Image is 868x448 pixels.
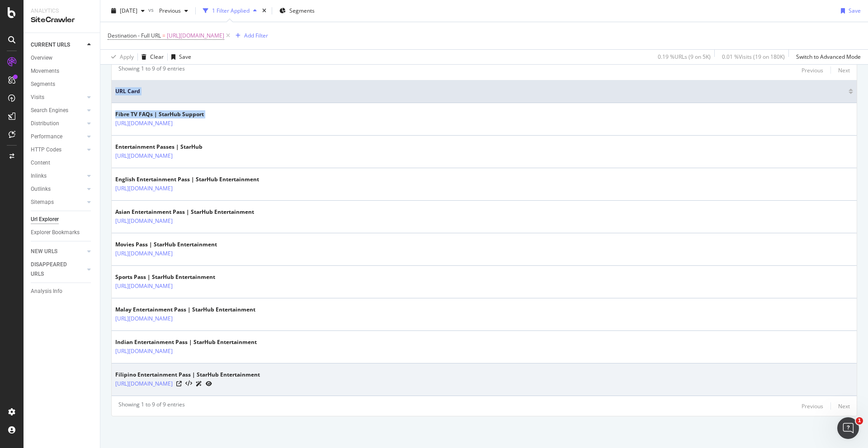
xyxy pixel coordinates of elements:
button: Next [838,401,850,411]
p: Hello [PERSON_NAME]. [18,64,163,95]
span: Is that what you were looking for? [40,143,148,151]
button: Apply [108,50,134,64]
div: Recent message [19,129,162,139]
a: Outlinks [31,184,85,194]
div: 0.01 % Visits ( 19 on 180K ) [722,53,785,61]
img: Profile image for Renaud [114,14,132,33]
button: Switch to Advanced Mode [793,50,861,64]
span: Previous [156,7,181,14]
a: CURRENT URLS [31,40,85,50]
div: SiteCrawler [31,15,93,25]
div: Fibre TV FAQs | StarHub Support [115,110,212,118]
div: Ask a questionAI Agent and team can help [9,174,172,208]
div: Sitemaps [31,198,54,207]
a: Performance [31,132,85,141]
button: Segments [276,4,318,18]
div: Showing 1 to 9 of 9 entries [118,401,185,411]
button: Messages [60,282,120,318]
a: Visit Online Page [176,381,182,387]
a: [URL][DOMAIN_NAME] [115,314,173,323]
a: [URL][DOMAIN_NAME] [115,347,173,356]
div: 1 Filter Applied [212,7,250,14]
div: 0.19 % URLs ( 9 on 5K ) [658,53,711,61]
img: logo [18,17,61,32]
a: Search Engines [31,106,85,115]
div: Configuring Push to Bing [13,272,168,288]
div: Previous [802,402,823,410]
div: Outlinks [31,184,51,194]
span: Segments [289,7,315,14]
div: Analytics [31,7,93,15]
a: Inlinks [31,171,85,181]
div: Movies Pass | StarHub Entertainment [115,241,217,249]
span: URL Card [115,87,846,95]
div: Performance [31,132,62,141]
div: Visits [31,93,44,102]
a: HTTP Codes [31,145,85,155]
span: 1 [856,417,863,424]
div: Asian Entertainment Pass | StarHub Entertainment [115,208,254,216]
div: Showing 1 to 9 of 9 entries [118,65,185,75]
span: Destination - Full URL [108,32,161,39]
div: Inlinks [31,171,47,181]
a: Distribution [31,119,85,128]
button: Previous [156,4,192,18]
div: Apply [120,53,134,61]
a: Content [31,158,94,168]
a: Analysis Info [31,287,94,296]
div: Recent messageProfile image for Customer SupportIs that what you were looking for?Customer Suppor... [9,122,172,169]
span: [URL][DOMAIN_NAME] [167,29,224,42]
div: times [260,6,268,15]
a: Overview [31,53,94,63]
a: AI Url Details [196,379,202,388]
a: Movements [31,66,94,76]
div: Segments [31,80,55,89]
div: SmartIndex Overview [13,238,168,255]
div: Url Explorer [31,215,59,224]
div: Malay Entertainment Pass | StarHub Entertainment [115,306,255,314]
div: Add Filter [244,32,268,39]
div: Movements [31,66,59,76]
div: Indian Entertainment Pass | StarHub Entertainment [115,338,257,346]
p: How can we help? [18,95,163,110]
button: Save [837,4,861,18]
iframe: Intercom live chat [837,417,859,439]
div: Sports Pass | StarHub Entertainment [115,273,215,281]
a: DISAPPEARED URLS [31,260,85,279]
span: vs [148,6,156,14]
button: Save [168,50,191,64]
button: Previous [802,65,823,75]
button: Add Filter [232,30,268,41]
a: [URL][DOMAIN_NAME] [115,217,173,226]
div: Filtering Log Data [13,255,168,272]
div: NEW URLS [31,247,57,256]
div: Content [31,158,50,168]
a: NEW URLS [31,247,85,256]
div: Next [838,402,850,410]
div: • [DATE] [100,152,125,161]
a: [URL][DOMAIN_NAME] [115,119,173,128]
button: Next [838,65,850,75]
a: Visits [31,93,85,102]
span: Help [143,305,158,311]
a: [URL][DOMAIN_NAME] [115,249,173,258]
div: Profile image for Customer SupportIs that what you were looking for?Customer Support•[DATE] [9,135,171,169]
a: Sitemaps [31,198,85,207]
div: Next [838,66,850,74]
div: AI Agent and team can help [19,191,151,200]
button: [DATE] [108,4,148,18]
div: Explorer Bookmarks [31,228,80,237]
img: Profile image for Meghan [97,14,115,33]
div: Distribution [31,119,59,128]
div: Filtering Log Data [19,259,151,268]
button: Help [121,282,181,318]
div: Analysis Info [31,287,62,296]
img: Profile image for Jessica [131,14,149,33]
button: 1 Filter Applied [199,4,260,18]
div: SmartIndex Overview [19,242,151,251]
a: Segments [31,80,94,89]
span: Home [20,305,40,311]
a: [URL][DOMAIN_NAME] [115,379,173,388]
a: [URL][DOMAIN_NAME] [115,151,173,160]
div: CURRENT URLS [31,40,70,50]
